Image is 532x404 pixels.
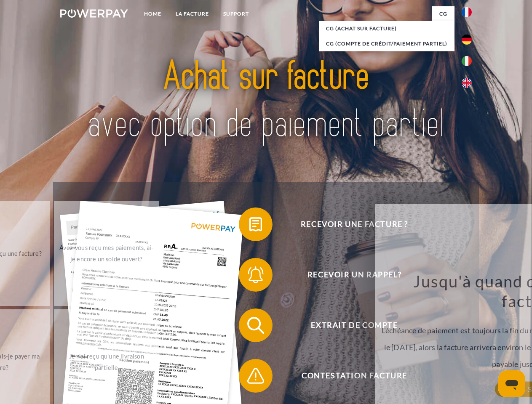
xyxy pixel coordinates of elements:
[168,6,216,21] a: LA FACTURE
[462,56,472,66] img: it
[319,21,454,36] a: CG (achat sur facture)
[245,365,266,386] img: qb_warning.svg
[80,40,452,161] img: title-powerpay_fr.svg
[239,359,458,393] button: Contestation Facture
[59,351,154,373] div: Je n'ai reçu qu'une livraison partielle
[462,7,472,17] img: fr
[462,35,472,45] img: de
[245,315,266,336] img: qb_search.svg
[60,9,128,18] img: logo-powerpay-white.svg
[239,308,458,342] button: Extrait de compte
[216,6,256,21] a: Support
[319,36,454,51] a: CG (Compte de crédit/paiement partiel)
[498,370,525,397] iframe: Bouton de lancement de la fenêtre de messagerie
[137,6,168,21] a: Home
[251,359,457,393] span: Contestation Facture
[462,78,472,88] img: en
[54,201,159,306] a: Avez-vous reçu mes paiements, ai-je encore un solde ouvert?
[59,242,154,265] div: Avez-vous reçu mes paiements, ai-je encore un solde ouvert?
[251,308,457,342] span: Extrait de compte
[432,6,454,21] a: CG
